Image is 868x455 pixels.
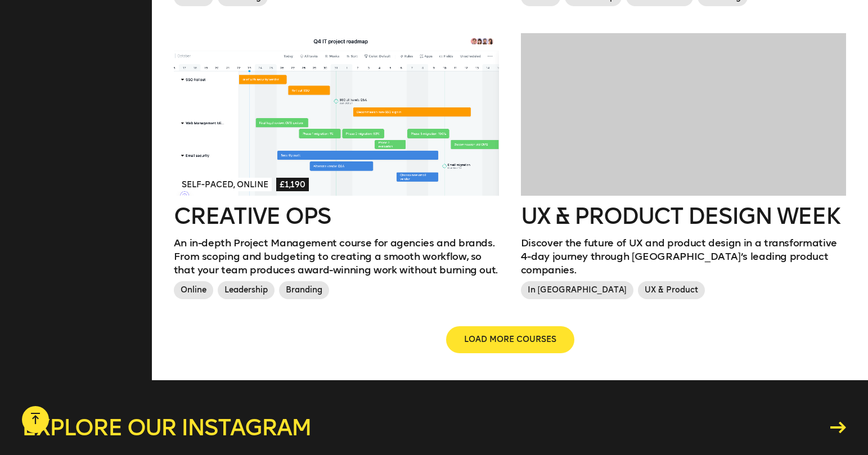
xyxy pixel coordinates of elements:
span: Online [174,281,213,299]
button: LOAD MORE COURSES [446,326,574,353]
span: UX & Product [638,281,705,299]
h2: UX & Product Design Week [521,205,847,227]
span: Self-paced, Online [178,178,272,191]
span: Branding [279,281,329,299]
a: UX & Product Design WeekDiscover the future of UX and product design in a transformative 4-day jo... [521,33,847,304]
span: In [GEOGRAPHIC_DATA] [521,281,633,299]
h2: Creative Ops [174,205,500,227]
p: Discover the future of UX and product design in a transformative 4-day journey through [GEOGRAPHI... [521,236,847,277]
span: LOAD MORE COURSES [464,334,556,345]
p: An in-depth Project Management course for agencies and brands. From scoping and budgeting to crea... [174,236,500,277]
span: Leadership [218,281,275,299]
span: £1,190 [276,178,309,191]
a: Self-paced, Online£1,190Creative OpsAn in-depth Project Management course for agencies and brands... [174,33,500,304]
a: Explore our instagram [22,416,847,439]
